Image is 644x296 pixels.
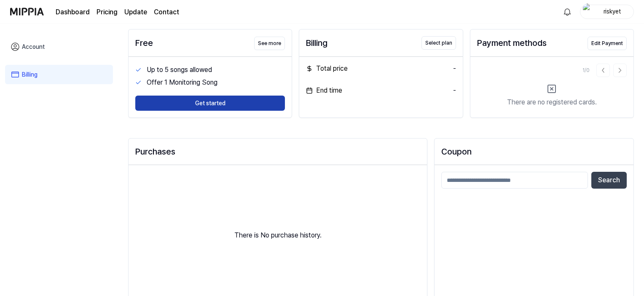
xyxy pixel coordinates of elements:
div: Offer 1 Monitoring Song [147,77,285,88]
div: Billing [306,37,327,49]
img: 알림 [562,7,572,17]
div: - [453,85,456,96]
a: Pricing [97,7,118,17]
button: Search [591,172,627,189]
a: Dashboard [56,7,90,17]
a: Billing [5,65,113,84]
div: riskyet [596,7,628,16]
div: Total price [306,64,348,74]
a: Account [5,37,113,56]
button: See more [254,37,285,50]
a: Update [124,7,147,17]
a: Contact [154,7,179,17]
h2: Coupon [441,145,627,158]
button: Select plan [421,36,456,50]
div: Free [135,37,153,49]
button: profileriskyet [580,5,634,19]
div: - [453,64,456,74]
div: End time [306,85,342,96]
div: There are no registered cards. [507,97,597,107]
div: 1 / 0 [582,67,590,74]
div: Up to 5 songs allowed [147,65,285,75]
div: Payment methods [477,37,547,49]
button: Get started [135,96,285,111]
div: Purchases [135,145,420,158]
a: Get started [135,89,285,111]
button: Edit Payment [588,37,627,50]
img: profile [583,3,593,20]
a: Edit Payment [588,36,627,50]
a: See more [254,36,285,50]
